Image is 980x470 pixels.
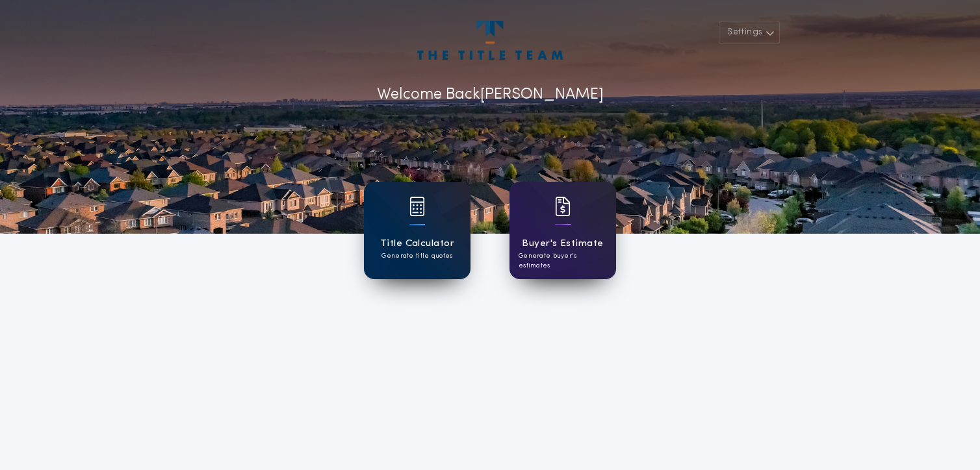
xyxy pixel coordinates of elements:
img: card icon [409,197,425,216]
h1: Title Calculator [380,236,454,251]
p: Generate title quotes [381,251,452,261]
button: Settings [719,21,780,44]
h1: Buyer's Estimate [522,236,603,251]
a: card iconTitle CalculatorGenerate title quotes [364,182,471,279]
img: account-logo [417,21,563,60]
p: Welcome Back [PERSON_NAME] [377,83,604,106]
img: card icon [555,197,571,216]
a: card iconBuyer's EstimateGenerate buyer's estimates [509,182,616,279]
p: Generate buyer's estimates [519,251,607,271]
